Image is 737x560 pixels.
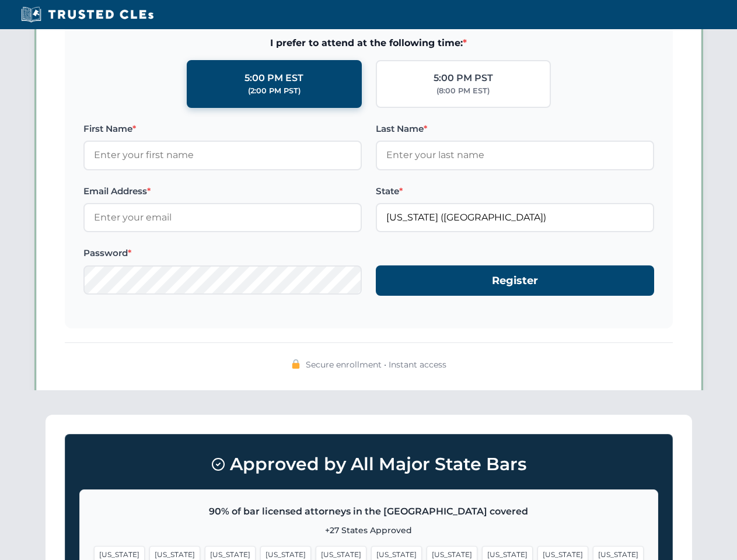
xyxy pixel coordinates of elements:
[376,265,654,296] button: Register
[376,203,654,232] input: Missouri (MO)
[376,141,654,170] input: Enter your last name
[83,184,362,198] label: Email Address
[79,449,658,480] h3: Approved by All Major State Bars
[94,524,644,537] p: +27 States Approved
[436,85,490,97] div: (8:00 PM EST)
[434,71,493,86] div: 5:00 PM PST
[83,246,362,260] label: Password
[83,141,362,170] input: Enter your first name
[248,85,301,97] div: (2:00 PM PST)
[376,184,654,198] label: State
[306,358,446,371] span: Secure enrollment • Instant access
[291,359,301,369] img: 🔒
[94,504,644,519] p: 90% of bar licensed attorneys in the [GEOGRAPHIC_DATA] covered
[244,71,303,86] div: 5:00 PM EST
[83,36,654,51] span: I prefer to attend at the following time:
[376,122,654,136] label: Last Name
[83,122,362,136] label: First Name
[83,203,362,232] input: Enter your email
[18,6,157,23] img: Trusted CLEs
